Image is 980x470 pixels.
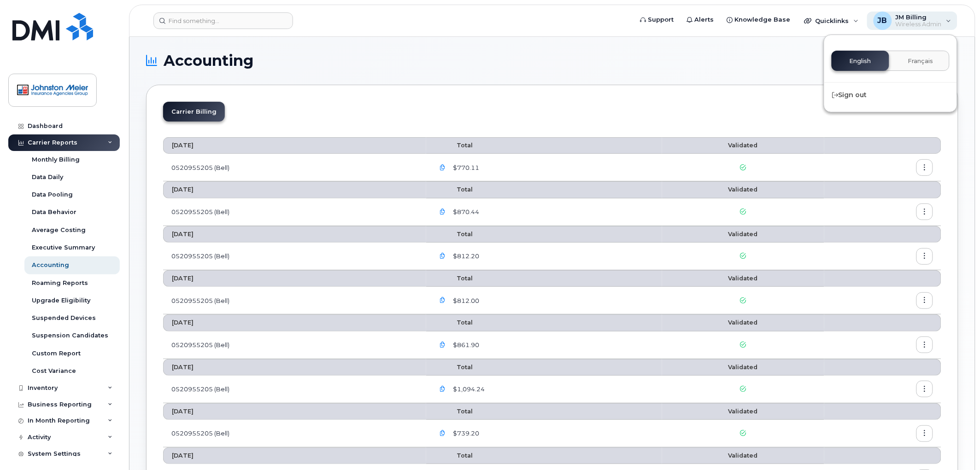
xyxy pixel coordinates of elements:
[451,341,479,349] span: $861.90
[662,359,825,376] th: Validated
[908,58,933,65] span: Français
[451,429,479,438] span: $739.20
[163,154,426,181] td: 0520955205 (Bell)
[164,54,253,68] span: Accounting
[163,243,426,270] td: 0520955205 (Bell)
[451,252,479,261] span: $812.20
[434,452,473,459] span: Total
[163,403,426,420] th: [DATE]
[451,385,485,394] span: $1,094.24
[434,186,473,193] span: Total
[434,408,473,415] span: Total
[662,447,825,464] th: Validated
[451,163,479,172] span: $770.11
[163,314,426,331] th: [DATE]
[163,359,426,376] th: [DATE]
[163,420,426,447] td: 0520955205 (Bell)
[662,270,825,287] th: Validated
[163,447,426,464] th: [DATE]
[662,314,825,331] th: Validated
[163,137,426,154] th: [DATE]
[434,319,473,326] span: Total
[662,226,825,243] th: Validated
[163,287,426,314] td: 0520955205 (Bell)
[662,181,825,198] th: Validated
[434,364,473,371] span: Total
[434,275,473,282] span: Total
[163,198,426,226] td: 0520955205 (Bell)
[434,231,473,238] span: Total
[434,142,473,149] span: Total
[451,296,479,305] span: $812.00
[662,403,825,420] th: Validated
[824,87,957,104] div: Sign out
[163,226,426,243] th: [DATE]
[662,137,825,154] th: Validated
[163,270,426,287] th: [DATE]
[163,376,426,403] td: 0520955205 (Bell)
[451,208,479,216] span: $870.44
[163,331,426,359] td: 0520955205 (Bell)
[163,181,426,198] th: [DATE]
